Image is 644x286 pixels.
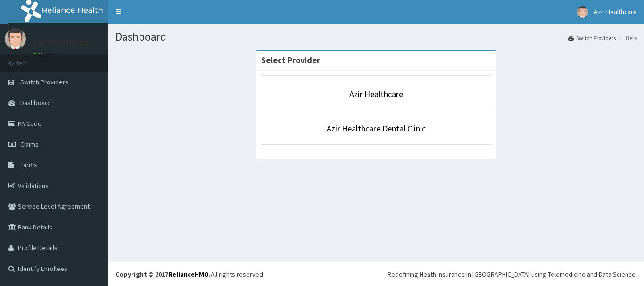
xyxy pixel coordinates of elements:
[168,270,209,278] a: RelianceHMO
[577,6,588,18] img: User Image
[20,78,68,86] span: Switch Providers
[33,51,56,58] a: Online
[617,34,637,42] li: Here
[20,161,37,169] span: Tariffs
[20,140,39,148] span: Claims
[116,270,211,278] strong: Copyright © 2017 .
[5,28,26,49] img: User Image
[33,38,90,47] p: Azir Healthcare
[388,270,637,279] div: Redefining Heath Insurance in [GEOGRAPHIC_DATA] using Telemedicine and Data Science!
[568,34,616,42] a: Switch Providers
[261,55,320,65] strong: Select Provider
[108,262,644,286] footer: All rights reserved.
[20,98,51,107] span: Dashboard
[116,31,637,43] h1: Dashboard
[594,8,637,16] span: Azir Healthcare
[327,123,426,134] a: Azir Healthcare Dental Clinic
[349,89,403,99] a: Azir Healthcare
